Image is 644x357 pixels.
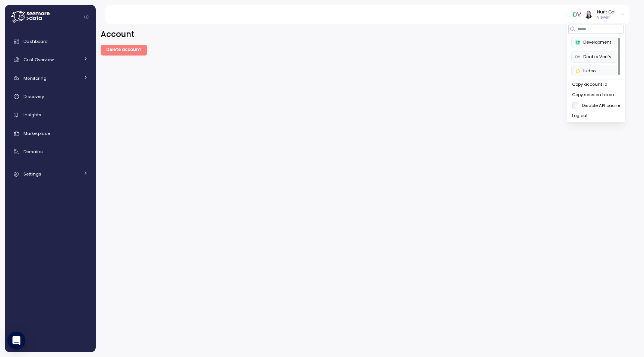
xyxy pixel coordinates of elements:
[572,92,620,98] div: Copy session token
[23,130,50,136] span: Marketplace
[8,89,93,104] a: Discovery
[101,45,147,56] button: Delete account
[578,102,620,108] label: Disable API cache
[597,15,616,20] p: Viewer
[575,68,613,75] div: ludeo
[575,69,580,74] img: 674ed23b375e5a52cb36cc49.PNG
[23,171,41,177] span: Settings
[23,94,44,99] span: Discovery
[575,54,613,60] div: Double Verify
[106,45,141,55] span: Delete account
[575,40,580,45] img: 65f98ecb31a39d60f1f315eb.PNG
[23,112,41,118] span: Insights
[575,39,613,46] div: Development
[8,108,93,123] a: Insights
[8,52,93,67] a: Cost Overview
[572,113,620,119] div: Log out
[23,57,54,63] span: Cost Overview
[23,149,43,155] span: Domains
[8,167,93,181] a: Settings
[8,34,93,49] a: Dashboard
[573,10,581,18] img: 6791f8edfa6a2c9608b219b1.PNG
[575,54,580,59] img: 6791f8edfa6a2c9608b219b1.PNG
[23,38,48,44] span: Dashboard
[82,14,91,20] button: Collapse navigation
[597,9,616,15] div: Nurit Gal
[23,75,47,81] span: Monitoring
[584,10,592,18] img: ACg8ocIVugc3DtI--ID6pffOeA5XcvoqExjdOmyrlhjOptQpqjom7zQ=s96-c
[572,81,620,88] div: Copy account id
[8,144,93,159] a: Domains
[7,332,25,350] div: Open Intercom Messenger
[8,126,93,141] a: Marketplace
[8,71,93,86] a: Monitoring
[101,29,639,40] h2: Account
